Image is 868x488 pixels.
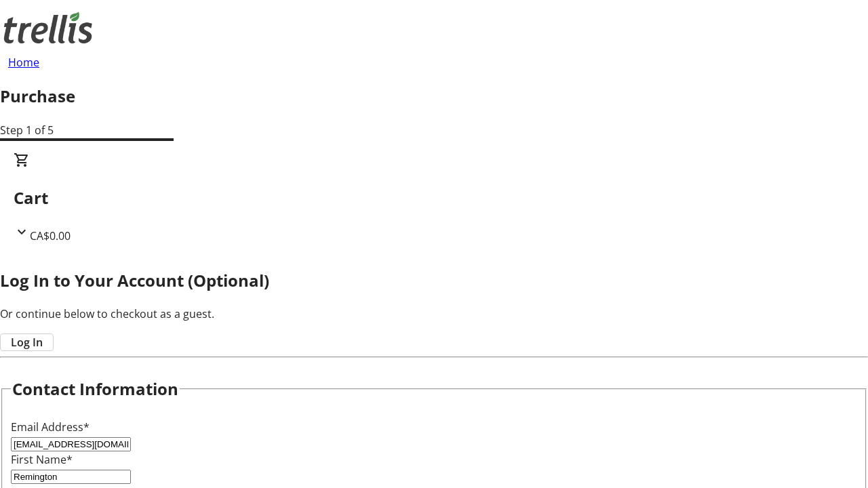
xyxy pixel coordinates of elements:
[11,452,73,467] label: First Name*
[14,186,854,210] h2: Cart
[11,334,43,350] span: Log In
[12,377,178,401] h2: Contact Information
[30,228,71,243] span: CA$0.00
[14,152,854,244] div: CartCA$0.00
[11,420,90,434] label: Email Address*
